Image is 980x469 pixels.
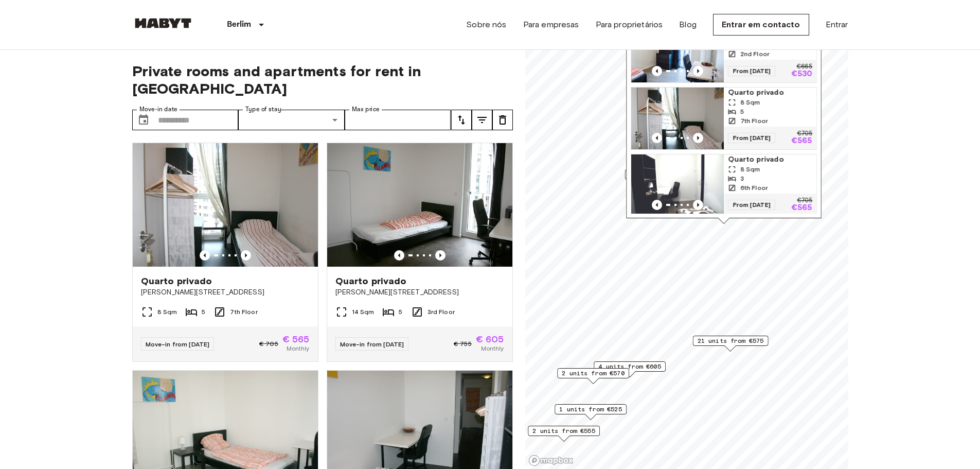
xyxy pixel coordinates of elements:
[466,19,506,31] a: Sobre nós
[797,198,812,204] p: €705
[427,307,455,317] span: 3rd Floor
[791,70,812,78] p: €530
[596,19,663,31] a: Para proprietários
[133,110,154,130] button: Choose date
[740,183,768,193] span: 6th Floor
[791,204,812,212] p: €565
[740,107,744,116] span: 5
[394,250,404,260] button: Previous image
[697,336,763,345] span: 21 units from €575
[245,105,281,114] label: Type of stay
[728,88,812,98] span: Quarto privado
[631,87,817,150] a: Marketing picture of unit DE-01-302-020-03Previous imagePrevious imageQuarto privado8 Sqm57th Flo...
[740,49,769,59] span: 2nd Floor
[352,105,380,114] label: Max price
[631,88,724,149] img: Marketing picture of unit DE-01-302-020-03
[631,20,817,83] a: Marketing picture of unit DE-01-302-005-01Previous imagePrevious image2nd FloorFrom [DATE]€665€530
[713,14,809,36] a: Entrar em contacto
[287,344,309,353] span: Monthly
[555,404,627,420] div: Map marker
[692,336,768,352] div: Map marker
[562,369,625,378] span: 2 units from €570
[728,154,812,165] span: Quarto privado
[528,426,600,442] div: Map marker
[227,19,252,31] p: Berlim
[146,340,210,348] span: Move-in from [DATE]
[594,361,666,377] div: Map marker
[133,143,318,267] img: Marketing picture of unit DE-01-302-020-03
[399,307,402,317] span: 5
[282,335,310,344] span: € 565
[791,137,812,145] p: €565
[352,307,375,317] span: 14 Sqm
[797,131,812,137] p: €705
[476,335,504,344] span: € 605
[241,250,251,260] button: Previous image
[200,250,210,260] button: Previous image
[141,287,310,298] span: [PERSON_NAME][STREET_ADDRESS]
[728,66,775,76] span: From [DATE]
[202,307,205,317] span: 5
[528,455,574,466] a: Mapbox logo
[132,18,194,28] img: Habyt
[740,98,760,107] span: 8 Sqm
[340,340,404,348] span: Move-in from [DATE]
[693,133,703,143] button: Previous image
[740,174,744,183] span: 3
[132,143,318,362] a: Marketing picture of unit DE-01-302-020-03Previous imagePrevious imageQuarto privado[PERSON_NAME]...
[728,133,775,143] span: From [DATE]
[826,19,848,31] a: Entrar
[327,143,513,362] a: Marketing picture of unit DE-01-302-007-05Previous imagePrevious imageQuarto privado[PERSON_NAME]...
[598,362,661,371] span: 4 units from €605
[335,275,407,287] span: Quarto privado
[728,200,775,210] span: From [DATE]
[335,287,504,298] span: [PERSON_NAME][STREET_ADDRESS]
[631,21,724,82] img: Marketing picture of unit DE-01-302-005-01
[259,339,278,349] span: € 705
[796,64,812,70] p: €665
[740,116,768,126] span: 7th Floor
[693,66,703,76] button: Previous image
[132,62,513,97] span: Private rooms and apartments for rent in [GEOGRAPHIC_DATA]
[472,110,492,130] button: tune
[532,426,595,436] span: 2 units from €555
[523,19,579,31] a: Para empresas
[625,169,700,185] div: Map marker
[652,133,662,143] button: Previous image
[631,154,724,216] img: Marketing picture of unit DE-01-302-016-03
[557,368,629,384] div: Map marker
[652,66,662,76] button: Previous image
[451,110,472,130] button: tune
[481,344,504,353] span: Monthly
[652,200,662,210] button: Previous image
[435,250,446,260] button: Previous image
[740,165,760,174] span: 8 Sqm
[492,110,513,130] button: tune
[559,405,622,414] span: 1 units from €525
[157,307,177,317] span: 8 Sqm
[693,200,703,210] button: Previous image
[327,143,512,267] img: Marketing picture of unit DE-01-302-007-05
[631,154,817,217] a: Marketing picture of unit DE-01-302-016-03Previous imagePrevious imageQuarto privado8 Sqm36th Flo...
[139,105,177,114] label: Move-in date
[679,19,697,31] a: Blog
[454,339,472,349] span: € 755
[230,307,257,317] span: 7th Floor
[141,275,212,287] span: Quarto privado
